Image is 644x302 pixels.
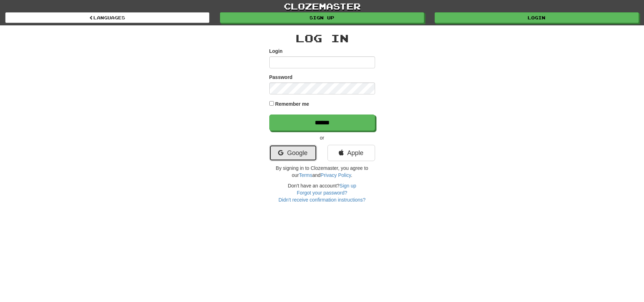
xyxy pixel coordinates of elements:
a: Didn't receive confirmation instructions? [278,197,366,203]
a: Apple [327,145,375,161]
h2: Log In [269,32,375,44]
label: Login [269,48,283,55]
label: Password [269,74,293,81]
a: Login [435,12,639,23]
a: Google [269,145,317,161]
p: or [269,134,375,141]
a: Languages [5,12,209,23]
a: Terms [299,172,312,178]
div: Don't have an account? [269,182,375,203]
a: Sign up [339,183,356,189]
a: Sign up [220,12,424,23]
label: Remember me [275,100,309,107]
a: Privacy Policy [320,172,351,178]
p: By signing in to Clozemaster, you agree to our and . [269,165,375,179]
a: Forgot your password? [297,190,347,196]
